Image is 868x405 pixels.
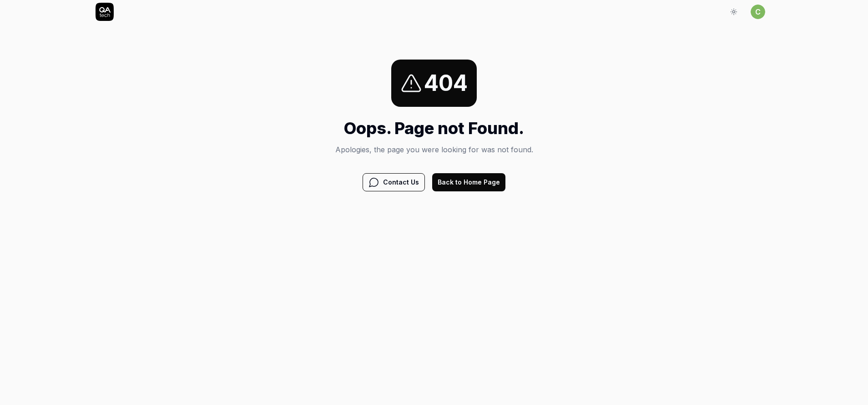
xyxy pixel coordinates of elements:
[424,67,468,100] span: 404
[335,116,533,140] h1: Oops. Page not Found.
[335,144,533,155] p: Apologies, the page you were looking for was not found.
[432,173,505,191] button: Back to Home Page
[751,5,765,19] button: c
[363,173,425,191] button: Contact Us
